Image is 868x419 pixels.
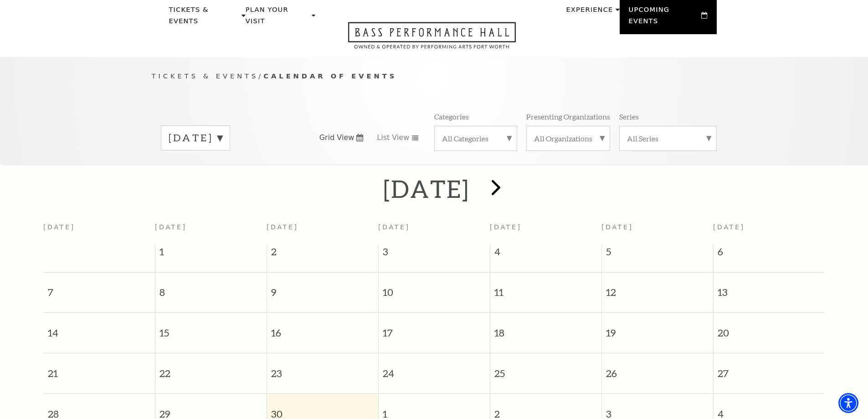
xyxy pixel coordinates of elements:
span: [DATE] [378,223,410,231]
label: [DATE] [169,131,222,145]
span: 23 [267,353,378,385]
span: 1 [155,245,267,263]
span: List View [377,133,409,143]
span: 16 [267,313,378,344]
span: 20 [714,313,825,344]
span: 10 [379,273,490,304]
p: Plan Your Visit [246,4,309,32]
p: / [152,71,717,82]
span: 13 [714,273,825,304]
span: 22 [155,353,267,385]
span: 15 [155,313,267,344]
span: 25 [490,353,601,385]
span: 14 [43,313,155,344]
p: Categories [434,112,469,121]
a: Open this option [315,22,549,57]
label: All Series [627,134,709,143]
span: 17 [379,313,490,344]
div: Accessibility Menu [838,393,858,413]
span: [DATE] [713,223,745,231]
span: [DATE] [490,223,522,231]
label: All Organizations [534,134,602,143]
h2: [DATE] [383,174,469,203]
span: 21 [43,353,155,385]
span: 2 [267,245,378,263]
span: 27 [714,353,825,385]
span: 4 [490,245,601,263]
p: Upcoming Events [629,4,699,32]
p: Tickets & Events [169,4,240,32]
p: Experience [566,4,613,21]
span: 18 [490,313,601,344]
p: Presenting Organizations [526,112,610,121]
span: Tickets & Events [152,72,259,80]
span: Calendar of Events [263,72,397,80]
span: 5 [602,245,713,263]
span: [DATE] [601,223,633,231]
span: [DATE] [267,223,298,231]
span: 8 [155,273,267,304]
span: 26 [602,353,713,385]
span: 6 [714,245,825,263]
p: Series [619,112,639,121]
span: 9 [267,273,378,304]
label: All Categories [442,134,509,143]
span: 3 [379,245,490,263]
button: next [478,173,511,205]
span: 12 [602,273,713,304]
span: 19 [602,313,713,344]
span: 7 [43,273,155,304]
th: [DATE] [43,218,155,245]
span: [DATE] [155,223,187,231]
span: 11 [490,273,601,304]
span: 24 [379,353,490,385]
span: Grid View [319,133,354,143]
